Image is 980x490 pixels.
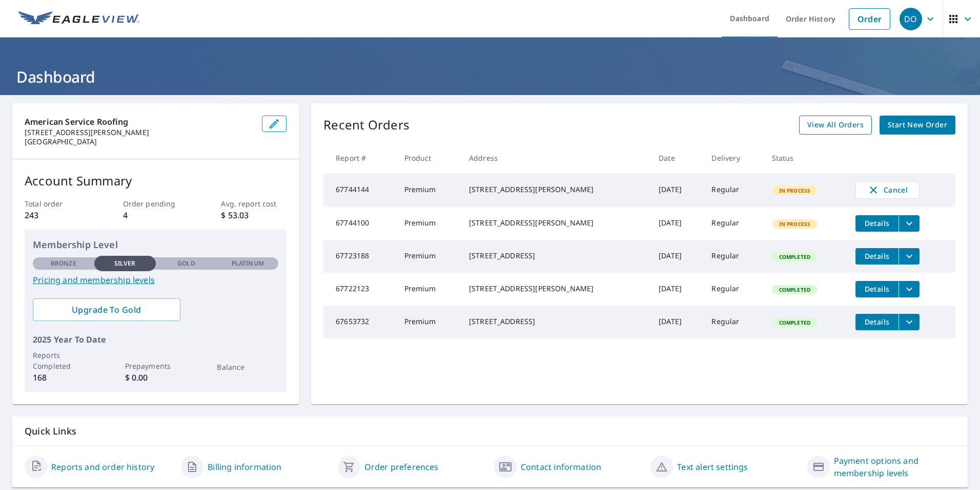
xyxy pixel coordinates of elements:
td: 67723188 [323,240,396,273]
span: Details [862,251,892,261]
a: Billing information [208,461,281,473]
button: filesDropdownBtn-67744100 [899,215,920,232]
td: Regular [703,306,763,338]
td: Premium [396,306,461,338]
td: 67744100 [323,207,396,240]
th: Address [461,143,650,173]
a: Contact information [521,461,601,473]
p: Balance [217,362,278,372]
button: filesDropdownBtn-67722123 [899,281,920,297]
span: View All Orders [807,119,864,131]
td: [DATE] [650,173,703,207]
p: [GEOGRAPHIC_DATA] [25,137,254,146]
p: Bronze [51,259,76,268]
a: Pricing and membership levels [33,274,278,286]
p: $ 0.00 [125,371,187,384]
div: [STREET_ADDRESS] [469,316,642,327]
p: Prepayments [125,361,187,371]
td: [DATE] [650,207,703,240]
td: 67722123 [323,273,396,306]
td: [DATE] [650,273,703,306]
p: 168 [33,371,94,384]
td: 67744144 [323,173,396,207]
div: [STREET_ADDRESS][PERSON_NAME] [469,218,642,228]
td: Premium [396,240,461,273]
p: 243 [25,209,90,221]
p: 2025 Year To Date [33,333,278,346]
h1: Dashboard [12,66,968,87]
button: filesDropdownBtn-67653732 [899,314,920,330]
span: Upgrade To Gold [41,304,172,315]
td: Premium [396,273,461,306]
span: Cancel [866,184,909,196]
td: Regular [703,173,763,207]
button: detailsBtn-67653732 [855,314,899,330]
td: [DATE] [650,240,703,273]
p: Silver [114,259,136,268]
td: Regular [703,207,763,240]
p: Avg. report cost [221,198,287,209]
a: Start New Order [880,116,955,135]
p: Quick Links [25,425,955,438]
p: $ 53.03 [221,209,287,221]
th: Delivery [703,143,763,173]
p: [STREET_ADDRESS][PERSON_NAME] [25,128,254,137]
div: [STREET_ADDRESS] [469,251,642,261]
span: Start New Order [888,119,947,131]
span: Completed [773,319,816,326]
button: Cancel [855,181,920,199]
td: Premium [396,173,461,207]
button: detailsBtn-67723188 [855,248,899,265]
th: Date [650,143,703,173]
span: In Process [773,187,817,194]
th: Product [396,143,461,173]
td: Regular [703,273,763,306]
div: [STREET_ADDRESS][PERSON_NAME] [469,184,642,195]
a: Order [849,8,890,30]
p: Platinum [232,259,264,268]
p: Membership Level [33,238,278,252]
a: View All Orders [799,116,872,135]
a: Payment options and membership levels [834,455,955,479]
a: Order preferences [364,461,439,473]
span: Completed [773,253,816,260]
th: Status [764,143,847,173]
p: Account Summary [25,172,287,190]
p: Order pending [123,198,189,209]
p: American Service Roofing [25,116,254,128]
div: DO [900,8,922,30]
div: [STREET_ADDRESS][PERSON_NAME] [469,284,642,294]
th: Report # [323,143,396,173]
button: detailsBtn-67722123 [855,281,899,297]
span: Details [862,284,892,294]
span: Details [862,218,892,228]
p: Gold [177,259,195,268]
p: Recent Orders [323,116,410,135]
img: EV Logo [18,11,139,27]
td: [DATE] [650,306,703,338]
button: filesDropdownBtn-67723188 [899,248,920,265]
p: Total order [25,198,90,209]
a: Reports and order history [51,461,154,473]
td: Premium [396,207,461,240]
td: Regular [703,240,763,273]
button: detailsBtn-67744100 [855,215,899,232]
span: Details [862,317,892,327]
a: Upgrade To Gold [33,298,180,321]
span: In Process [773,220,817,228]
td: 67653732 [323,306,396,338]
a: Text alert settings [677,461,748,473]
span: Completed [773,286,816,293]
p: Reports Completed [33,350,94,371]
p: 4 [123,209,189,221]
